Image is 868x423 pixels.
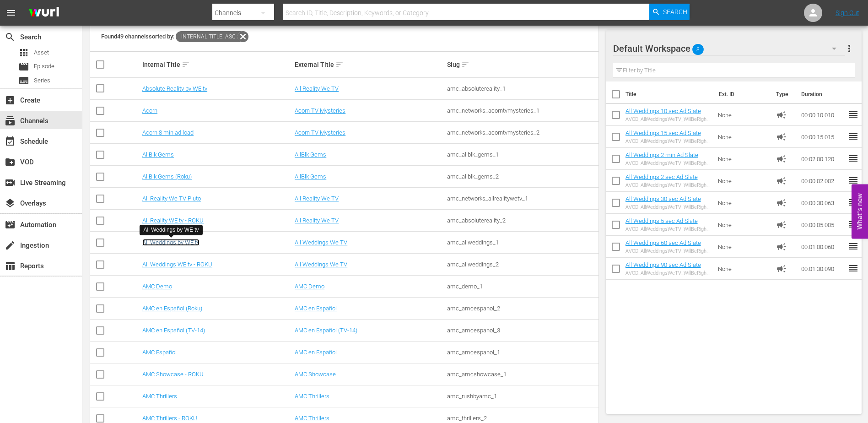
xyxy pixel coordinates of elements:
td: None [714,258,772,280]
span: Live Streaming [5,177,16,188]
th: Type [771,81,796,107]
span: Ad [776,109,787,120]
span: sort [335,60,344,69]
a: AMC Showcase - ROKU [142,371,204,378]
a: AllBlk Gems (Roku) [142,173,192,180]
a: AMC en Español (TV-14) [142,327,205,334]
a: All Weddings 5 sec Ad Slate [625,217,698,224]
button: more_vert [844,38,855,60]
div: AVOD_AllWeddingsWeTV_WillBeRightBack_60sec_RB24_S01398706003 [625,248,711,254]
div: amc_thrillers_2 [447,415,597,422]
a: All Weddings We TV [295,261,347,268]
a: All Weddings 30 sec Ad Slate [625,195,701,202]
div: amc_networks_acorntvmysteries_1 [447,107,597,114]
th: Duration [796,81,851,107]
td: 00:01:00.060 [798,236,848,258]
a: All Weddings by WE tv [142,239,199,246]
td: 00:00:15.015 [798,126,848,148]
a: AMC Thrillers [295,393,329,400]
a: All Weddings 2 sec Ad Slate [625,174,698,180]
div: Default Workspace [613,36,846,61]
a: All Weddings WE tv - ROKU [142,261,212,268]
td: None [714,104,772,126]
div: AVOD_AllWeddingsWeTV_WillBeRightBack_5sec_RB24_S01398706007 [625,226,711,232]
button: Search [649,4,690,20]
div: amc_amcespanol_1 [447,349,597,356]
a: All Reality We TV [295,85,339,92]
span: VOD [5,157,16,168]
span: 8 [692,40,704,59]
span: Asset [34,48,49,57]
span: more_vert [844,43,855,54]
td: 00:00:30.063 [798,192,848,214]
span: Create [5,95,16,106]
a: All Reality We TV Pluto [142,195,201,202]
span: Ad [776,241,787,252]
td: 00:02:00.120 [798,148,848,170]
a: All Reality WE tv - ROKU [142,217,204,224]
td: None [714,236,772,258]
div: amc_rushbyamc_1 [447,393,597,400]
td: None [714,214,772,236]
span: Overlays [5,198,16,209]
div: Slug [447,59,597,70]
span: menu [5,7,16,18]
span: Reports [5,260,16,271]
td: 00:01:30.090 [798,258,848,280]
span: reorder [848,197,859,208]
div: amc_allweddings_1 [447,239,597,246]
a: Sign Out [836,9,859,16]
div: Internal Title [142,59,292,70]
span: reorder [848,109,859,120]
td: 00:00:05.005 [798,214,848,236]
a: All Weddings 2 min Ad Slate [625,152,698,158]
div: amc_allblk_gems_2 [447,173,597,180]
span: reorder [848,241,859,252]
a: Acorn TV Mysteries [295,129,345,136]
a: All Weddings 15 sec Ad Slate [625,130,701,136]
a: AMC Thrillers [295,415,329,422]
div: AVOD_AllWeddingsWeTV_WillBeRightBack_90sec_RB24_S01398706002 [625,270,711,276]
div: AVOD_AllWeddingsWeTV_WillBeRightBack_2Min_RB24_S01398706001 [625,160,711,166]
a: AMC Español [142,349,177,356]
a: AMC Demo [295,283,324,290]
div: External Title [295,59,444,70]
a: AMC Thrillers - ROKU [142,415,197,422]
div: amc_amcshowcase_1 [447,371,597,378]
td: None [714,148,772,170]
span: reorder [848,153,859,164]
a: Acorn TV Mysteries [295,107,345,114]
span: Internal Title: asc [176,31,237,42]
div: AVOD_AllWeddingsWeTV_WillBeRightBack_15sec_RB24_S01398706005 [625,138,711,144]
a: Acorn 8 min ad load [142,129,194,136]
td: 00:00:10.010 [798,104,848,126]
div: AVOD_AllWeddingsWeTV_WillBeRightBack_10sec_RB24_S01398706006 [625,116,711,122]
span: reorder [848,131,859,142]
a: All Weddings 60 sec Ad Slate [625,239,701,246]
span: Ad [776,263,787,274]
a: AMC en Español (TV-14) [295,327,357,334]
td: None [714,126,772,148]
a: AMC Thrillers [142,393,177,400]
span: Schedule [5,136,16,147]
span: Search [663,4,687,20]
a: AMC en Español [295,349,337,356]
a: AllBlk Gems [142,151,174,158]
div: AVOD_AllWeddingsWeTV_WillBeRightBack_30sec_RB24_S01398706004 [625,204,711,210]
span: Ad [776,153,787,164]
a: AMC Demo [142,283,172,290]
a: All Weddings We TV [295,239,347,246]
div: AVOD_AllWeddingsWeTV_WillBeRightBack_2sec_RB24_S01398706008 [625,182,711,188]
a: All Weddings 10 sec Ad Slate [625,108,701,114]
span: Episode [18,61,29,72]
span: Episode [34,62,54,71]
div: amc_amcespanol_3 [447,327,597,334]
td: None [714,170,772,192]
div: amc_allblk_gems_1 [447,151,597,158]
span: Series [34,76,50,85]
td: 00:00:02.002 [798,170,848,192]
span: reorder [848,175,859,186]
div: amc_amcespanol_2 [447,305,597,312]
td: None [714,192,772,214]
span: Ad [776,197,787,208]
